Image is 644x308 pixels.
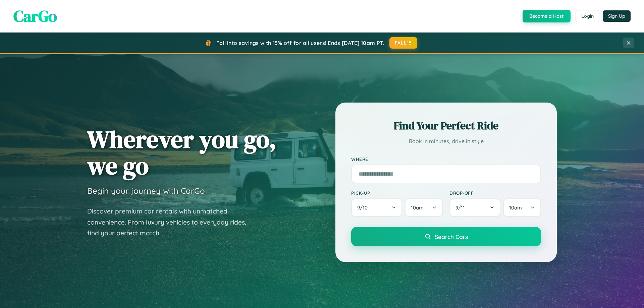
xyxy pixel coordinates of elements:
[216,40,384,46] span: Fall into savings with 15% off for all users! Ends [DATE] 10am PT.
[87,126,276,179] h1: Wherever you go, we go
[503,198,541,217] button: 10am
[87,186,205,196] h3: Begin your journey with CarGo
[13,5,57,27] span: CarGo
[449,198,500,217] button: 9/11
[455,204,468,211] span: 9 / 11
[351,118,541,133] h2: Find Your Perfect Ride
[87,206,255,239] p: Discover premium car rentals with unmatched convenience. From luxury vehicles to everyday rides, ...
[351,198,402,217] button: 9/10
[351,190,443,196] label: Pick-up
[389,37,418,49] button: FALL15
[357,204,371,211] span: 9 / 10
[411,204,424,211] span: 10am
[351,227,541,246] button: Search Cars
[449,190,541,196] label: Drop-off
[405,198,443,217] button: 10am
[435,233,468,240] span: Search Cars
[603,10,631,22] button: Sign Up
[523,10,571,22] button: Become a Host
[576,10,599,22] button: Login
[351,136,541,146] p: Book in minutes, drive in style
[351,156,541,162] label: Where
[509,204,522,211] span: 10am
